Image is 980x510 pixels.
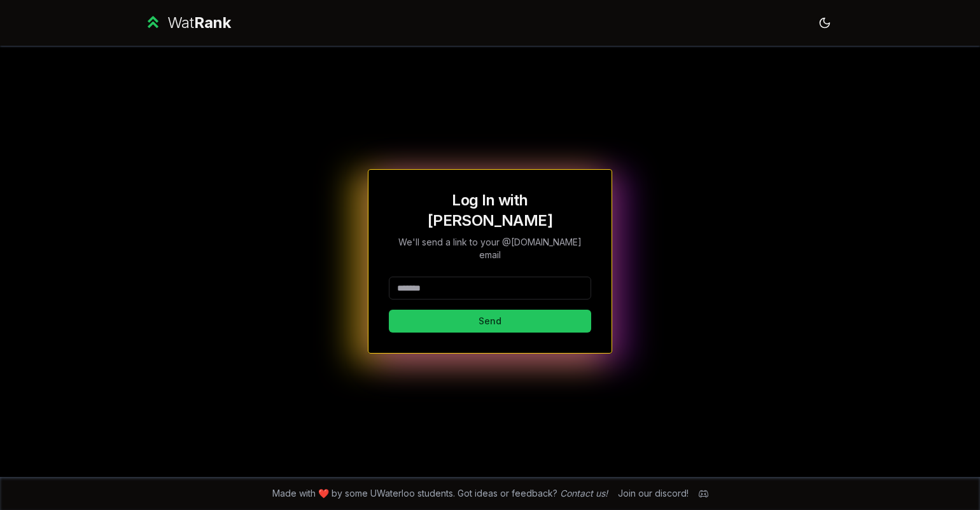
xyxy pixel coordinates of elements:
h1: Log In with [PERSON_NAME] [389,190,591,231]
span: Rank [194,13,231,32]
p: We'll send a link to your @[DOMAIN_NAME] email [389,236,591,261]
span: Made with ❤️ by some UWaterloo students. Got ideas or feedback? [272,487,608,500]
button: Send [389,310,591,333]
div: Join our discord! [618,487,689,500]
div: Wat [167,13,231,33]
a: Contact us! [560,488,608,499]
a: WatRank [144,13,231,33]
